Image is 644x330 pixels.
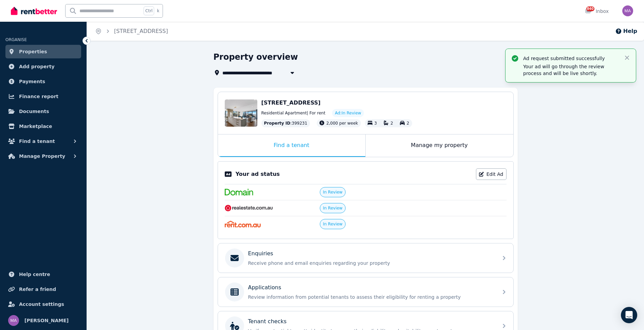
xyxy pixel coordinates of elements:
[5,105,81,118] a: Documents
[19,107,49,115] span: Documents
[323,221,343,227] span: In Review
[335,110,361,116] span: Ad: In Review
[5,268,81,281] a: Help centre
[621,307,637,323] div: Open Intercom Messenger
[366,134,513,157] div: Manage my property
[615,27,637,35] button: Help
[19,122,52,130] span: Marketplace
[87,22,176,41] nav: Breadcrumb
[264,121,291,126] span: Property ID
[218,134,365,157] div: Find a tenant
[24,316,69,325] span: [PERSON_NAME]
[19,62,55,71] span: Add property
[248,317,287,326] p: Tenant checks
[19,77,45,86] span: Payments
[476,168,507,180] a: Edit Ad
[586,6,594,11] span: 840
[326,121,358,126] span: 2,000 per week
[19,300,64,308] span: Account settings
[523,63,618,77] p: Your ad will go through the review process and will be live shortly.
[5,60,81,73] a: Add property
[19,285,56,293] span: Refer a friend
[19,92,58,100] span: Finance report
[218,243,513,273] a: EnquiriesReceive phone and email enquiries regarding your property
[5,75,81,88] a: Payments
[5,297,81,311] a: Account settings
[248,260,494,267] p: Receive phone and email enquiries regarding your property
[19,270,50,278] span: Help centre
[5,120,81,133] a: Marketplace
[225,205,273,212] img: RealEstate.com.au
[144,6,154,15] span: Ctrl
[19,152,65,160] span: Manage Property
[261,110,326,116] span: Residential Apartment | For rent
[5,282,81,296] a: Refer a friend
[390,121,393,126] span: 2
[225,221,261,227] img: Rent.com.au
[5,134,81,148] button: Find a tenant
[407,121,409,126] span: 2
[5,37,27,42] span: ORGANISE
[114,28,168,34] a: [STREET_ADDRESS]
[248,250,273,258] p: Enquiries
[214,52,298,62] h1: Property overview
[323,205,343,211] span: In Review
[19,137,55,145] span: Find a tenant
[5,90,81,103] a: Finance report
[218,277,513,307] a: ApplicationsReview information from potential tenants to assess their eligibility for renting a p...
[374,121,377,126] span: 3
[323,189,343,195] span: In Review
[8,315,19,326] img: Marc Angelone
[5,149,81,163] button: Manage Property
[11,6,57,16] img: RentBetter
[5,45,81,58] a: Properties
[585,8,609,15] div: Inbox
[19,48,47,56] span: Properties
[157,8,159,14] span: k
[248,294,494,300] p: Review information from potential tenants to assess their eligibility for renting a property
[248,283,281,292] p: Applications
[261,119,310,127] div: : 399231
[261,99,321,106] span: [STREET_ADDRESS]
[236,170,280,178] p: Your ad status
[225,189,253,196] img: Domain.com.au
[523,55,618,62] p: Ad request submitted successfully
[622,5,633,16] img: Marc Angelone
